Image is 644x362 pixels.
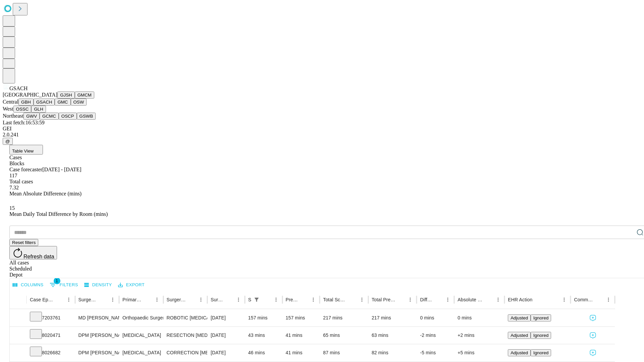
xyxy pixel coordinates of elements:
div: Absolute Difference [458,297,483,302]
div: 0 mins [458,309,501,326]
button: Refresh data [9,246,57,259]
button: Density [83,280,114,290]
button: GSWB [77,113,96,120]
button: Adjusted [508,349,531,356]
button: Sort [594,295,604,304]
div: [DATE] [211,344,241,361]
button: Expand [13,312,23,324]
button: Adjusted [508,332,531,339]
button: Sort [396,295,406,304]
button: Menu [559,295,569,304]
button: Export [116,280,146,290]
button: Sort [187,295,196,304]
div: Comments [574,297,593,302]
span: Ignored [533,315,548,320]
button: Ignored [531,332,551,339]
span: Ignored [533,333,548,338]
span: Case forecaster [9,167,42,172]
button: GSACH [34,99,55,106]
button: Select columns [11,280,45,290]
div: 46 mins [248,344,279,361]
div: 8020471 [30,327,72,344]
button: Sort [55,295,64,304]
button: Sort [434,295,443,304]
div: 41 mins [286,327,317,344]
span: 15 [9,205,15,211]
button: Sort [99,295,108,304]
button: Sort [299,295,309,304]
button: Menu [64,295,73,304]
span: Mean Absolute Difference (mins) [9,191,82,196]
button: Sort [348,295,357,304]
button: Menu [152,295,162,304]
button: Menu [271,295,281,304]
span: Reset filters [12,240,36,245]
span: Adjusted [511,350,528,355]
div: RESECTION [MEDICAL_DATA] DISTAL END OF PHALANX TOE [167,327,204,344]
button: GLH [31,106,46,113]
button: Expand [13,347,23,359]
div: 65 mins [323,327,365,344]
div: 0 mins [420,309,451,326]
button: Menu [309,295,318,304]
button: OSSC [13,106,32,113]
span: Adjusted [511,333,528,338]
div: Predicted In Room Duration [286,297,299,302]
span: 117 [9,173,17,178]
button: Menu [196,295,206,304]
span: Table View [12,148,34,154]
button: Adjusted [508,314,531,321]
div: 1 active filter [252,295,261,304]
div: ROBOTIC [MEDICAL_DATA] KNEE TOTAL [167,309,204,326]
button: Sort [262,295,271,304]
div: MD [PERSON_NAME] [78,309,116,326]
button: Menu [406,295,415,304]
span: GSACH [9,85,28,91]
span: Total cases [9,179,33,184]
button: GMCM [75,92,94,99]
div: -5 mins [420,344,451,361]
button: Expand [13,330,23,342]
span: Mean Daily Total Difference by Room (mins) [9,211,108,217]
button: Sort [484,295,493,304]
span: Northeast [3,113,23,119]
button: Show filters [48,280,80,290]
div: 43 mins [248,327,279,344]
div: [MEDICAL_DATA] [122,327,160,344]
button: Menu [234,295,243,304]
div: 8026682 [30,344,72,361]
div: +2 mins [458,327,501,344]
div: 217 mins [372,309,414,326]
div: GEI [3,126,641,132]
div: Case Epic Id [30,297,54,302]
span: Ignored [533,350,548,355]
div: CORRECTION [MEDICAL_DATA], [MEDICAL_DATA] [MEDICAL_DATA] [167,344,204,361]
span: Central [3,99,18,105]
div: Total Predicted Duration [372,297,396,302]
span: [DATE] - [DATE] [42,167,81,172]
div: +5 mins [458,344,501,361]
span: 1 [54,278,60,284]
div: EHR Action [508,297,532,302]
span: 7.32 [9,185,19,190]
div: Scheduled In Room Duration [248,297,251,302]
div: 82 mins [372,344,414,361]
div: 2.0.241 [3,132,641,138]
button: Ignored [531,314,551,321]
button: Reset filters [9,239,38,246]
button: Menu [357,295,367,304]
div: 63 mins [372,327,414,344]
div: 217 mins [323,309,365,326]
button: Menu [108,295,117,304]
button: Table View [9,145,43,155]
button: GWV [23,113,40,120]
div: [MEDICAL_DATA] [122,344,160,361]
div: [DATE] [211,309,241,326]
span: [GEOGRAPHIC_DATA] [3,92,57,98]
span: @ [5,139,10,144]
span: Adjusted [511,315,528,320]
span: Last fetch: 16:53:59 [3,120,45,125]
button: OSCP [59,113,77,120]
div: [DATE] [211,327,241,344]
button: Sort [143,295,152,304]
